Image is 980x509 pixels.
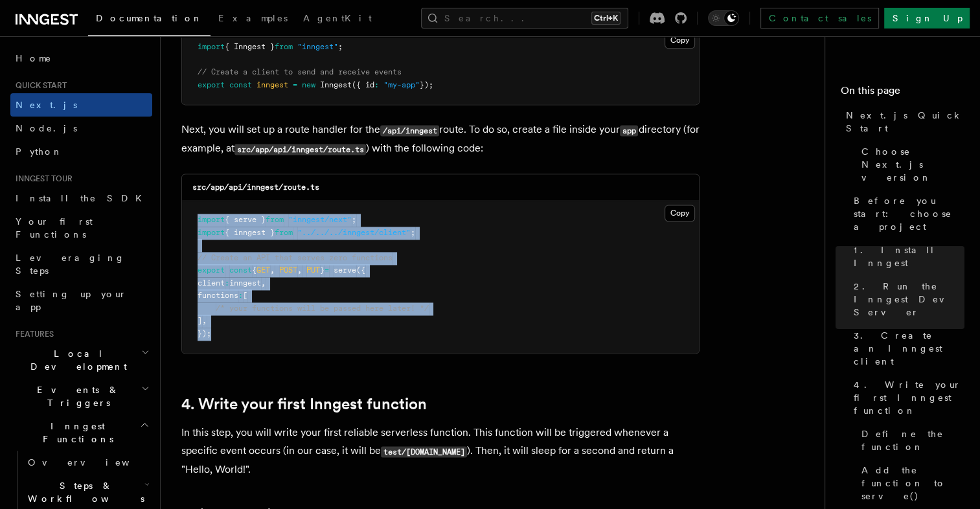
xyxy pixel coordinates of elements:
[10,47,152,70] a: Home
[381,446,467,457] code: test/[DOMAIN_NAME]
[16,52,52,65] span: Home
[225,215,266,224] span: { serve }
[884,8,970,28] a: Sign Up
[297,228,411,237] span: "../../../inngest/client"
[28,457,161,468] span: Overview
[88,4,211,36] a: Documentation
[10,378,152,414] button: Events & Triggers
[849,373,964,422] a: 4. Write your first Inngest function
[854,280,964,319] span: 2. Run the Inngest Dev Server
[297,266,302,275] span: ,
[270,266,275,275] span: ,
[854,194,964,233] span: Before you start: choose a project
[620,125,638,136] code: app
[198,228,225,237] span: import
[261,278,266,288] span: ,
[665,205,695,221] button: Copy
[383,80,420,89] span: "my-app"
[243,291,247,300] span: [
[708,10,739,26] button: Toggle dark mode
[10,420,140,446] span: Inngest Functions
[216,304,429,313] span: /* your functions will be passed here later! */
[198,215,225,224] span: import
[856,458,964,508] a: Add the function to serve()
[198,253,393,262] span: // Create an API that serves zero functions
[96,13,203,23] span: Documentation
[275,228,293,237] span: from
[374,80,379,89] span: :
[16,100,77,110] span: Next.js
[198,67,402,76] span: // Create a client to send and receive events
[211,4,295,35] a: Examples
[861,464,964,503] span: Add the function to serve()
[841,83,964,104] h4: On this page
[338,42,343,51] span: ;
[849,189,964,238] a: Before you start: choose a project
[856,422,964,458] a: Define the function
[10,80,67,91] span: Quick start
[320,80,352,89] span: Inngest
[181,395,427,413] a: 4. Write your first Inngest function
[256,80,288,89] span: inngest
[218,13,288,23] span: Examples
[849,275,964,324] a: 2. Run the Inngest Dev Server
[266,215,284,224] span: from
[861,145,964,184] span: Choose Next.js version
[861,427,964,453] span: Define the function
[275,42,293,51] span: from
[10,282,152,319] a: Setting up your app
[849,324,964,373] a: 3. Create an Inngest client
[229,80,252,89] span: const
[16,193,150,203] span: Install the SDK
[181,120,700,158] p: Next, you will set up a route handler for the route. To do so, create a file inside your director...
[225,278,229,288] span: :
[841,104,964,140] a: Next.js Quick Start
[293,80,297,89] span: =
[297,42,338,51] span: "inngest"
[10,140,152,163] a: Python
[10,174,73,184] span: Inngest tour
[229,266,252,275] span: const
[10,383,141,409] span: Events & Triggers
[198,80,225,89] span: export
[420,80,433,89] span: });
[295,4,380,35] a: AgentKit
[225,228,275,237] span: { inngest }
[10,93,152,117] a: Next.js
[16,253,125,276] span: Leveraging Steps
[198,329,211,338] span: });
[256,266,270,275] span: GET
[306,266,320,275] span: PUT
[854,378,964,417] span: 4. Write your first Inngest function
[238,291,243,300] span: :
[352,80,374,89] span: ({ id
[411,228,415,237] span: ;
[198,291,238,300] span: functions
[380,125,439,136] code: /api/inngest
[198,42,225,51] span: import
[854,329,964,368] span: 3. Create an Inngest client
[421,8,628,28] button: Search...Ctrl+K
[849,238,964,275] a: 1. Install Inngest
[181,424,700,479] p: In this step, you will write your first reliable serverless function. This function will be trigg...
[760,8,879,28] a: Contact sales
[356,266,365,275] span: ({
[10,117,152,140] a: Node.js
[252,266,256,275] span: {
[23,451,152,474] a: Overview
[225,42,275,51] span: { Inngest }
[10,347,141,373] span: Local Development
[854,243,964,269] span: 1. Install Inngest
[325,266,329,275] span: =
[202,316,207,325] span: ,
[10,246,152,282] a: Leveraging Steps
[16,289,127,312] span: Setting up your app
[234,144,366,155] code: src/app/api/inngest/route.ts
[846,109,964,135] span: Next.js Quick Start
[334,266,356,275] span: serve
[665,32,695,49] button: Copy
[320,266,325,275] span: }
[10,414,152,451] button: Inngest Functions
[198,266,225,275] span: export
[288,215,352,224] span: "inngest/next"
